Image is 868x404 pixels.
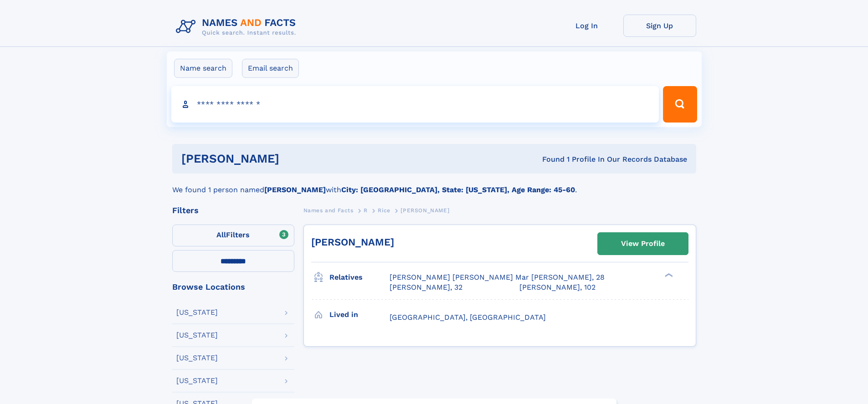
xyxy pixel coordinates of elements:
a: View Profile [598,233,688,255]
a: [PERSON_NAME], 32 [390,282,462,292]
span: Rice [378,207,390,214]
div: We found 1 person named with . [172,174,696,195]
div: [US_STATE] [176,309,218,316]
div: [US_STATE] [176,332,218,339]
a: [PERSON_NAME], 102 [519,282,596,292]
h3: Lived in [329,307,390,322]
div: [US_STATE] [176,354,218,362]
div: Found 1 Profile In Our Records Database [411,154,687,164]
a: Log In [550,15,623,37]
a: [PERSON_NAME] [PERSON_NAME] Mar [PERSON_NAME], 28 [390,272,605,282]
button: Search Button [663,86,697,123]
a: Sign Up [623,15,696,37]
label: Filters [172,225,294,246]
span: [GEOGRAPHIC_DATA], [GEOGRAPHIC_DATA] [390,313,546,322]
div: Browse Locations [172,283,294,291]
span: [PERSON_NAME] [401,207,449,214]
span: R [364,207,368,214]
div: View Profile [621,233,665,254]
a: R [364,205,368,216]
b: [PERSON_NAME] [264,185,326,194]
a: Names and Facts [303,205,354,216]
a: Rice [378,205,390,216]
span: All [216,230,226,239]
input: search input [171,86,659,123]
label: Name search [174,59,232,78]
h3: Relatives [329,270,390,285]
div: Filters [172,206,294,215]
img: Logo Names and Facts [172,15,303,39]
h1: [PERSON_NAME] [181,153,411,164]
div: [US_STATE] [176,377,218,384]
div: ❯ [663,272,673,278]
b: City: [GEOGRAPHIC_DATA], State: [US_STATE], Age Range: 45-60 [341,185,575,194]
a: [PERSON_NAME] [311,236,394,248]
label: Email search [242,59,299,78]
